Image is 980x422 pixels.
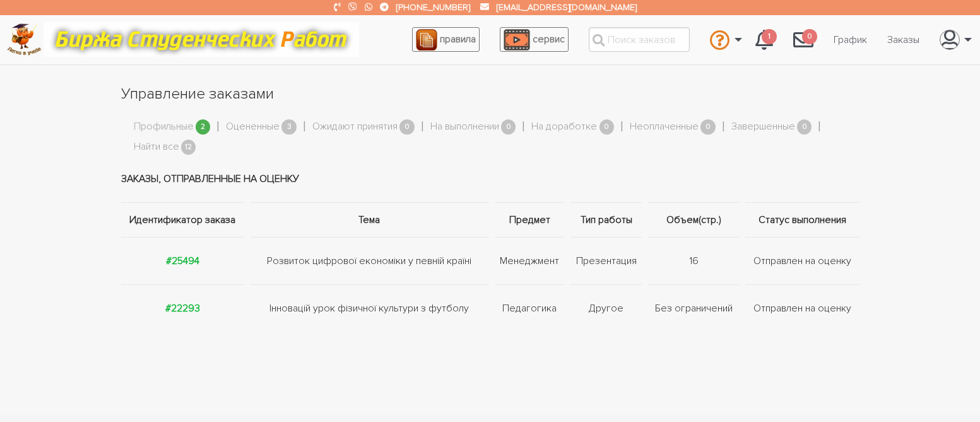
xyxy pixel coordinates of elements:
[731,119,795,135] a: Завершенные
[533,33,565,45] span: сервис
[802,29,817,45] span: 0
[797,119,812,135] span: 0
[742,202,859,237] th: Статус выполнения
[745,23,783,57] a: 1
[492,202,567,237] th: Предмет
[134,119,194,135] a: Профильные
[416,29,437,51] img: agreement_icon-feca34a61ba7f3d1581b08bc946b2ec1ccb426f67415f344566775c155b7f62c.png
[877,28,930,52] a: Заказы
[762,29,777,45] span: 1
[645,237,742,284] td: 16
[531,119,597,135] a: На доработке
[247,284,492,332] td: Інновацій урок фізичної культури з футболу
[645,284,742,332] td: Без ограничений
[121,83,859,105] h1: Управление заказами
[492,284,567,332] td: Педагогика
[430,119,499,135] a: На выполнении
[599,119,615,135] span: 0
[645,202,742,237] th: Объем(стр.)
[412,27,480,52] a: правила
[630,119,699,135] a: Неоплаченные
[196,119,211,135] span: 2
[783,23,824,57] a: 0
[742,237,859,284] td: Отправлен на оценку
[396,2,470,13] a: [PHONE_NUMBER]
[166,255,199,267] a: #25494
[492,237,567,284] td: Менеджмент
[589,27,690,52] input: Поиск заказов
[399,119,415,135] span: 0
[181,140,196,155] span: 12
[504,29,530,51] img: play_icon-49f7f135c9dc9a03216cfdbccbe1e3994649169d890fb554cedf0eac35a01ba8.png
[700,119,716,135] span: 0
[7,23,42,56] img: logo-c4363faeb99b52c628a42810ed6dfb4293a56d4e4775eb116515dfe7f33672af.png
[567,202,645,237] th: Тип работы
[312,119,398,135] a: Ожидают принятия
[226,119,280,135] a: Оцененные
[247,237,492,284] td: Розвиток цифрової економіки у певній країні
[824,28,877,52] a: График
[121,155,859,203] td: Заказы, отправленные на оценку
[44,22,359,57] img: motto-12e01f5a76059d5f6a28199ef077b1f78e012cfde436ab5cf1d4517935686d32.gif
[742,284,859,332] td: Отправлен на оценку
[165,302,200,315] a: #22293
[134,139,179,155] a: Найти все
[500,27,569,52] a: сервис
[281,119,297,135] span: 3
[121,202,247,237] th: Идентификатор заказа
[501,119,516,135] span: 0
[567,237,645,284] td: Презентация
[497,2,637,13] a: [EMAIL_ADDRESS][DOMAIN_NAME]
[247,202,492,237] th: Тема
[567,284,645,332] td: Другое
[440,33,476,45] span: правила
